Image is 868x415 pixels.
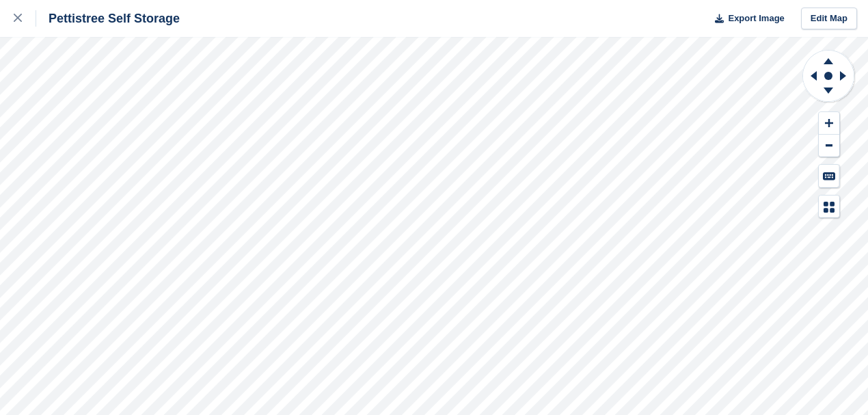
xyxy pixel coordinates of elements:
a: Edit Map [801,8,857,30]
div: Pettistree Self Storage [36,10,180,27]
button: Zoom In [819,112,839,135]
button: Zoom Out [819,135,839,157]
button: Keyboard Shortcuts [819,165,839,187]
span: Export Image [728,12,784,25]
button: Map Legend [819,196,839,218]
button: Export Image [707,8,785,30]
